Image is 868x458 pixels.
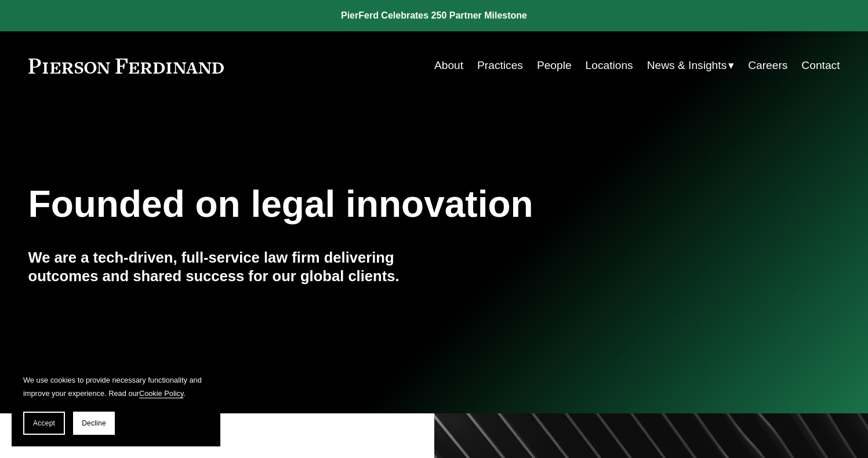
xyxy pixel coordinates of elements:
a: Practices [477,54,523,77]
span: Accept [33,419,55,427]
a: Locations [586,54,633,77]
a: folder dropdown [647,54,735,77]
h4: We are a tech-driven, full-service law firm delivering outcomes and shared success for our global... [28,248,434,286]
a: Careers [748,54,787,77]
a: People [537,54,572,77]
button: Accept [23,412,65,435]
span: Decline [82,419,106,427]
a: Cookie Policy [139,389,184,398]
a: Contact [801,54,840,77]
p: We use cookies to provide necessary functionality and improve your experience. Read our . [23,373,209,400]
button: Decline [73,412,115,435]
section: Cookie banner [12,362,220,446]
h1: Founded on legal innovation [28,183,705,226]
a: About [434,54,463,77]
span: News & Insights [647,56,727,76]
